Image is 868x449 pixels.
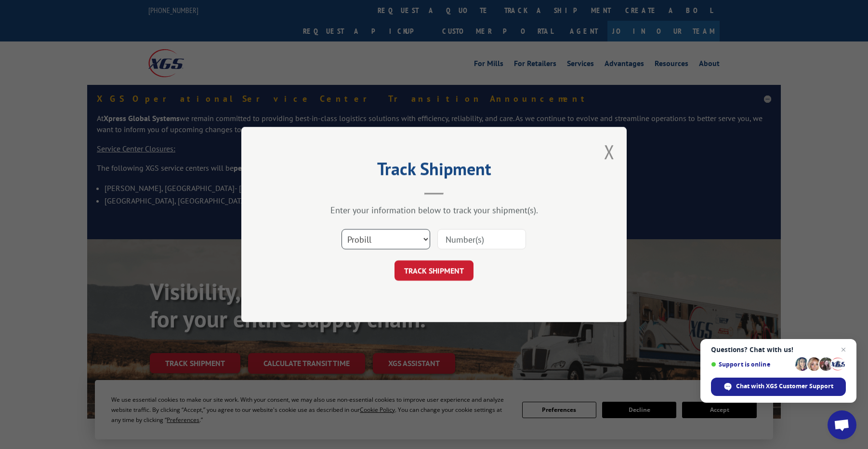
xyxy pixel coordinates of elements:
[711,346,846,354] span: Questions? Chat with us!
[604,139,615,164] button: Close modal
[711,361,792,368] span: Support is online
[711,378,846,396] span: Chat with XGS Customer Support
[828,410,856,439] a: Open chat
[736,382,833,391] span: Chat with XGS Customer Support
[395,260,473,281] button: TRACK SHIPMENT
[437,229,526,249] input: Number(s)
[289,204,579,216] div: Enter your information below to track your shipment(s).
[289,162,579,180] h2: Track Shipment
